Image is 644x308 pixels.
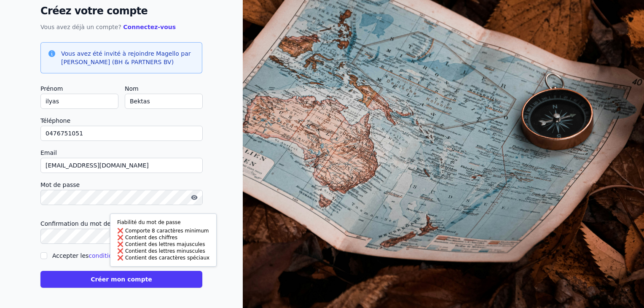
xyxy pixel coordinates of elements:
li: Comporte 8 caractères minimum [117,227,209,234]
li: Contient des lettres minuscules [117,248,209,254]
li: Contient des lettres majuscules [117,241,209,248]
label: Téléphone [40,116,202,126]
h2: Créez votre compte [40,3,202,19]
label: Email [40,148,202,158]
a: Connectez-vous [123,24,176,30]
label: Nom [125,84,202,94]
li: Contient des caractères spéciaux [117,254,209,261]
label: Prénom [40,84,118,94]
label: Confirmation du mot de passe [40,219,202,229]
label: Mot de passe [40,180,202,190]
button: Créer mon compte [40,271,202,288]
li: Contient des chiffres [117,234,209,241]
h3: Vous avez été invité à rejoindre Magello par [PERSON_NAME] (BH & PARTNERS BV) [61,49,195,66]
p: Fiabilité du mot de passe [117,219,209,226]
p: Vous avez déjà un compte? [40,22,202,32]
a: conditions d'utilisation [89,252,155,259]
label: Accepter les [52,252,155,259]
